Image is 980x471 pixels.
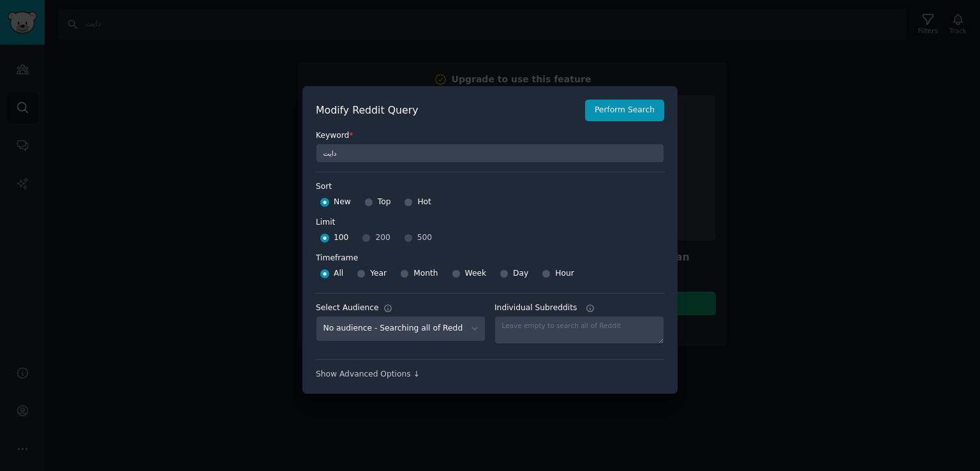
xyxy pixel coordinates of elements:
[316,369,664,380] div: Show Advanced Options ↓
[316,248,664,264] label: Timeframe
[465,268,487,280] span: Week
[316,181,664,193] label: Sort
[316,303,379,314] div: Select Audience
[555,268,574,280] span: Hour
[316,217,335,228] div: Limit
[334,197,351,208] span: New
[334,232,348,244] span: 100
[413,268,438,280] span: Month
[334,268,343,280] span: All
[316,144,664,163] input: Keyword to search on Reddit
[378,197,391,208] span: Top
[316,130,664,142] label: Keyword
[494,303,664,314] label: Individual Subreddits
[316,103,578,119] h2: Modify Reddit Query
[417,197,431,208] span: Hot
[585,100,664,121] button: Perform Search
[370,268,387,280] span: Year
[513,268,528,280] span: Day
